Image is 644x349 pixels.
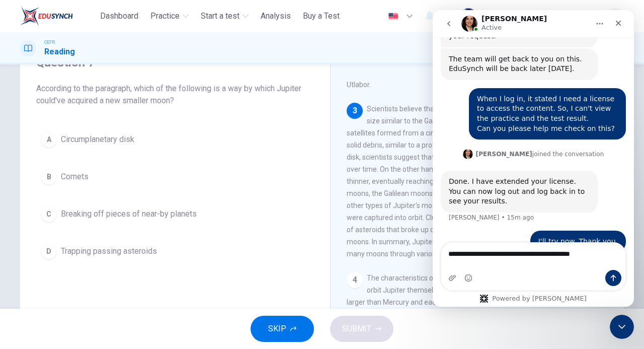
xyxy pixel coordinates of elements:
[36,201,314,227] button: CBreaking off pieces of near-by planets
[460,8,476,24] img: Profile picture
[20,6,73,26] img: ELTC logo
[433,10,634,307] iframe: Intercom live chat
[387,13,399,20] img: en
[20,6,96,26] a: ELTC logo
[61,208,197,220] span: Breaking off pieces of near-by planets
[146,7,193,25] button: Practice
[100,10,138,22] span: Dashboard
[268,322,286,336] span: SKIP
[610,315,634,339] iframe: Intercom live chat
[41,206,57,222] div: C
[251,316,314,342] button: SKIP
[36,127,314,152] button: ACircumplanetary disk
[347,272,363,288] div: 4
[150,10,180,22] span: Practice
[347,103,363,119] div: 3
[41,131,57,148] div: A
[303,10,340,22] span: Buy a Test
[201,10,239,22] span: Start a test
[61,171,89,183] span: Comets
[347,105,604,258] span: Scientists believe that early in Jupiter's history, more moons of mass and size similar to the Ga...
[36,164,314,189] button: BComets
[299,7,344,25] button: Buy a Test
[44,39,55,46] span: CEFR
[36,239,314,264] button: DTrapping passing asteroids
[36,83,314,107] span: According to the paragraph, which of the following is a way by which Jupiter could've acquired a ...
[44,46,75,58] h1: Reading
[61,133,134,146] span: Circumplanetary disk
[261,10,291,22] span: Analysis
[41,243,57,259] div: D
[41,169,57,185] div: B
[197,7,253,25] button: Start a test
[257,7,295,25] button: Analysis
[61,245,157,257] span: Trapping passing asteroids
[96,7,142,25] button: Dashboard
